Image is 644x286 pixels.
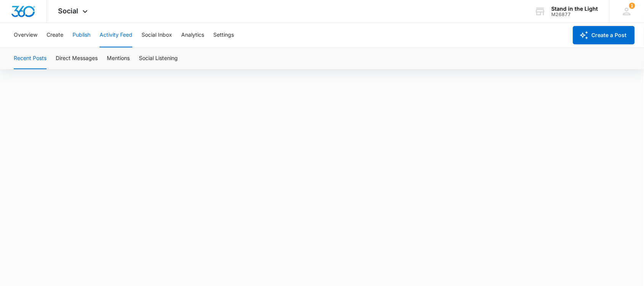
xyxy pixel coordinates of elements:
[629,3,635,9] div: notifications count
[56,48,98,69] button: Direct Messages
[142,23,172,47] button: Social Inbox
[139,48,178,69] button: Social Listening
[72,23,90,47] button: Publish
[47,23,63,47] button: Create
[181,23,204,47] button: Analytics
[100,23,132,47] button: Activity Feed
[14,23,37,47] button: Overview
[552,12,598,17] div: account id
[629,3,635,9] span: 1
[107,48,130,69] button: Mentions
[14,48,47,69] button: Recent Posts
[573,26,635,44] button: Create a Post
[552,6,598,12] div: account name
[58,7,79,15] span: Social
[213,23,234,47] button: Settings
